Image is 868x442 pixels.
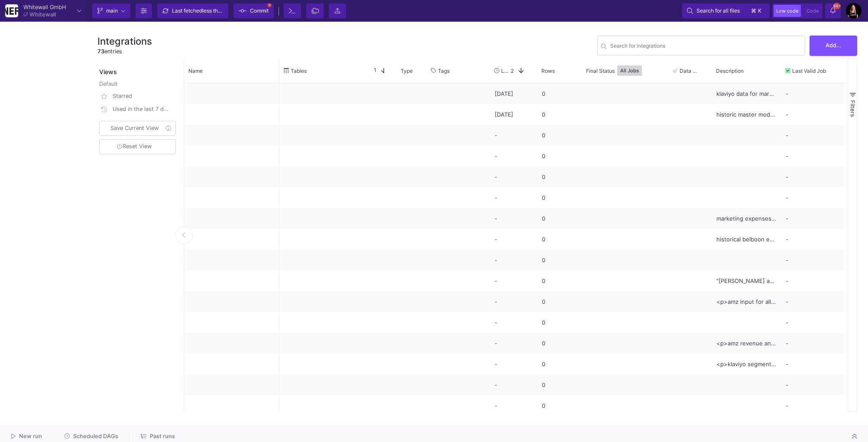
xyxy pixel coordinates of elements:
span: 73 [97,48,104,55]
button: Low code [774,5,801,17]
span: 99+ [833,3,840,10]
span: 2 [511,68,514,74]
div: Last fetched [172,4,224,17]
span: Name [188,68,203,74]
div: Whitewall GmbH [23,4,66,10]
span: New run [19,433,42,439]
div: 0 [537,374,582,395]
div: 0 [537,291,582,312]
div: - [490,187,537,208]
div: - [490,208,537,229]
div: - [781,270,844,291]
div: Starred [113,90,171,103]
div: - [490,395,537,416]
button: ⌘k [748,6,765,16]
div: - [490,125,537,146]
div: - [490,291,537,312]
div: - [490,333,537,354]
div: <p>amz input for all listed asins</p> [712,291,781,312]
span: Search for all files [696,4,740,17]
div: - [781,83,844,104]
button: main [92,3,130,18]
div: 0 [537,354,582,374]
div: historical belboon export data for marketing reporting / historical marketing performance [712,229,781,250]
span: Type [401,68,413,74]
span: Description [716,68,744,74]
div: - [781,208,844,229]
img: AEdFTp7nZ4ztCxOc0F1fLoDjitdy4H6fYVyDqrX6RgwgmA=s96-c [846,3,862,19]
span: 1 [370,67,376,75]
div: [DATE] [490,104,537,125]
span: Commit [250,4,269,17]
span: Reset View [117,143,152,149]
div: <p>klaviyo segments, person count </p> [712,354,781,374]
button: Reset View [99,139,176,154]
span: ⌘ [751,6,756,16]
button: Code [804,5,821,17]
span: Last Valid Job [792,68,826,74]
span: Scheduled DAGs [73,433,118,439]
div: Final Status [586,61,656,81]
div: - [781,333,844,354]
button: Commit [233,3,274,18]
div: - [781,354,844,374]
input: Search for name, tables, ... [610,44,801,50]
span: Save Current View [110,125,159,131]
div: - [781,229,844,250]
div: <p>amz revenue and quantities from sellerboard, weekly manually added</p> [712,333,781,354]
button: 99+ [825,3,841,18]
span: Low code [776,8,798,14]
div: Whitewall [29,12,56,17]
span: less than a minute ago [202,7,256,14]
div: - [781,395,844,416]
button: Search for all files⌘k [682,3,770,18]
img: YZ4Yr8zUCx6JYM5gIgaTIQYeTXdcwQjnYC8iZtTV.png [5,4,18,17]
div: - [490,166,537,187]
div: - [490,312,537,333]
div: - [781,291,844,312]
div: 0 [537,395,582,416]
button: Used in the last 7 days [97,103,178,116]
button: Save Current View [99,121,176,136]
button: Add... [810,36,857,56]
div: entries [97,47,152,55]
div: - [781,104,844,125]
div: - [490,146,537,166]
button: Starred [97,90,178,103]
div: - [781,250,844,270]
div: historic master model until 12/2020 [712,104,781,125]
span: Past runs [150,433,175,439]
button: All Jobs [617,65,642,76]
div: klaviyo data for marketing reportings / crm [712,83,781,104]
span: Filters [849,100,856,117]
span: Add... [826,42,842,49]
div: 0 [537,146,582,166]
div: [DATE] [490,83,537,104]
div: 0 [537,229,582,250]
div: - [490,270,537,291]
span: main [106,4,118,17]
div: Default [99,80,178,90]
div: 0 [537,312,582,333]
div: "[PERSON_NAME] and FR influencers real name and instagram name", [712,270,781,291]
button: Last fetchedless than a minute ago [157,3,228,18]
span: Tags [438,68,450,74]
div: Views [97,58,179,76]
span: Data Tests [680,68,700,74]
div: - [781,125,844,146]
div: 0 [537,104,582,125]
span: Tables [291,68,307,74]
span: Rows [541,68,555,74]
div: - [781,187,844,208]
span: k [758,6,761,16]
div: - [781,312,844,333]
div: - [781,374,844,395]
div: - [781,166,844,187]
div: - [490,354,537,374]
div: 0 [537,208,582,229]
div: 0 [537,125,582,146]
div: marketing expenses that cannot be integrated through y42, hence gsheet [712,208,781,229]
div: - [490,229,537,250]
div: 0 [537,187,582,208]
div: - [490,250,537,270]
